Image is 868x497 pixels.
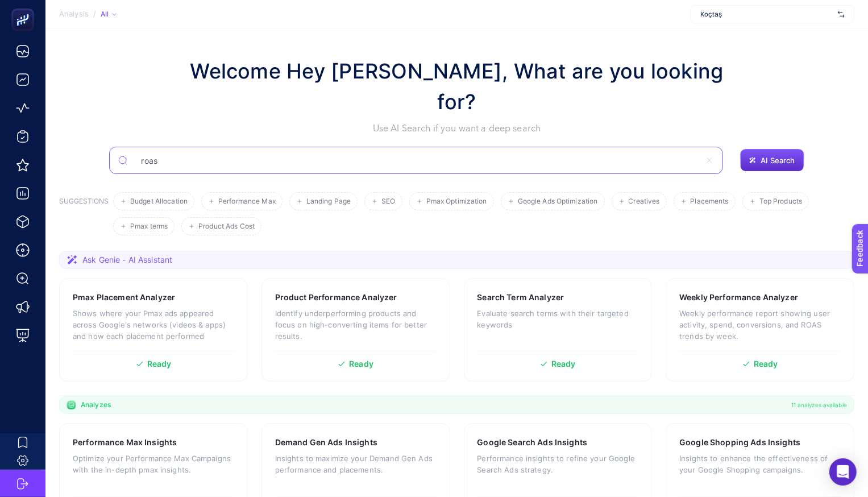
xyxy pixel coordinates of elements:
[761,156,795,165] span: AI Search
[551,360,576,368] span: Ready
[101,10,117,19] div: All
[666,278,854,382] a: Weekly Performance AnalyzerWeekly performance report showing user activity, spend, conversions, a...
[178,56,736,117] h1: Welcome Hey [PERSON_NAME], What are you looking for?
[477,308,639,330] p: Evaluate search terms with their targeted keywords
[130,197,188,206] span: Budget Allocation
[759,197,802,206] span: Top Products
[740,149,804,172] button: AI Search
[198,222,255,231] span: Product Ads Cost
[518,197,598,206] span: Google Ads Optimization
[178,122,736,135] p: Use AI Search if you want a deep search
[426,197,487,206] span: Pmax Optimization
[679,453,841,475] p: Insights to enhance the effectiveness of your Google Shopping campaigns.
[700,10,833,19] span: Koçtaş
[464,278,653,382] a: Search Term AnalyzerEvaluate search terms with their targeted keywordsReady
[132,144,700,176] input: Search
[691,197,729,206] span: Placements
[477,292,564,303] h3: Search Term Analyzer
[791,400,847,409] span: 11 analyzes available
[147,360,172,368] span: Ready
[73,437,177,448] h3: Performance Max Insights
[754,360,778,368] span: Ready
[59,278,248,382] a: Pmax Placement AnalyzerShows where your Pmax ads appeared across Google's networks (videos & apps...
[275,453,437,475] p: Insights to maximize your Demand Gen Ads performance and placements.
[130,222,168,231] span: Pmax terms
[82,254,172,266] span: Ask Genie - AI Assistant
[306,197,351,206] span: Landing Page
[829,458,857,486] div: Open Intercom Messenger
[218,197,276,206] span: Performance Max
[59,197,109,235] h3: SUGGESTIONS
[275,437,377,448] h3: Demand Gen Ads Insights
[381,197,395,206] span: SEO
[477,453,639,475] p: Performance insights to refine your Google Search Ads strategy.
[93,9,96,18] span: /
[679,308,841,342] p: Weekly performance report showing user activity, spend, conversions, and ROAS trends by week.
[275,292,397,303] h3: Product Performance Analyzer
[59,10,89,19] span: Analysis
[275,308,437,342] p: Identify underperforming products and focus on high-converting items for better results.
[73,308,234,342] p: Shows where your Pmax ads appeared across Google's networks (videos & apps) and how each placemen...
[73,292,175,303] h3: Pmax Placement Analyzer
[73,453,234,475] p: Optimize your Performance Max Campaigns with the in-depth pmax insights.
[349,360,373,368] span: Ready
[81,400,111,409] span: Analyzes
[679,437,800,448] h3: Google Shopping Ads Insights
[477,437,588,448] h3: Google Search Ads Insights
[629,197,660,206] span: Creatives
[679,292,798,303] h3: Weekly Performance Analyzer
[7,3,43,13] span: Feedback
[261,278,450,382] a: Product Performance AnalyzerIdentify underperforming products and focus on high-converting items ...
[838,9,845,20] img: svg%3e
